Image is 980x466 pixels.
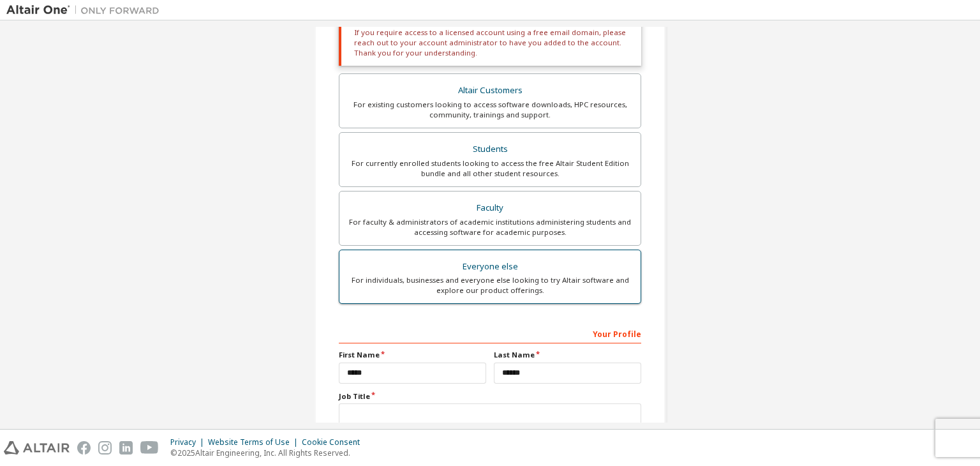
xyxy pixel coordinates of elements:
[347,100,633,120] div: For existing customers looking to access software downloads, HPC resources, community, trainings ...
[347,158,633,179] div: For currently enrolled students looking to access the free Altair Student Edition bundle and all ...
[347,217,633,237] div: For faculty & administrators of academic institutions administering students and accessing softwa...
[98,441,112,455] img: instagram.svg
[4,441,70,455] img: altair_logo.svg
[339,391,641,402] label: Job Title
[494,350,641,360] label: Last Name
[302,437,367,447] div: Cookie Consent
[119,441,133,455] img: linkedin.svg
[170,447,367,458] p: © 2025 Altair Engineering, Inc. All Rights Reserved.
[140,441,159,455] img: youtube.svg
[347,82,633,100] div: Altair Customers
[77,441,91,455] img: facebook.svg
[347,140,633,158] div: Students
[347,275,633,296] div: For individuals, businesses and everyone else looking to try Altair software and explore our prod...
[170,437,208,447] div: Privacy
[6,4,166,17] img: Altair One
[339,350,486,360] label: First Name
[347,258,633,276] div: Everyone else
[339,323,641,343] div: Your Profile
[347,199,633,217] div: Faculty
[208,437,302,447] div: Website Terms of Use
